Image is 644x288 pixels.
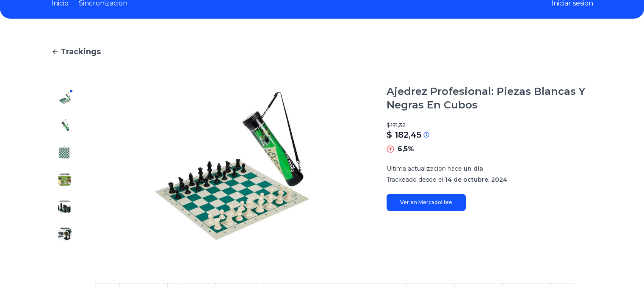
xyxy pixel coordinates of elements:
[387,129,421,141] p: $ 182,45
[58,146,72,159] img: Ajedrez Profesional: Piezas Blancas Y Negras En Cubos
[51,46,593,58] a: Trackings
[58,119,72,132] img: Ajedrez Profesional: Piezas Blancas Y Negras En Cubos
[398,144,414,154] p: 6,5%
[445,176,507,183] span: 14 de octubre, 2024
[387,122,593,129] p: $ 171,32
[95,85,370,247] img: Ajedrez Profesional: Piezas Blancas Y Negras En Cubos
[464,165,483,172] span: un día
[58,173,72,186] img: Ajedrez Profesional: Piezas Blancas Y Negras En Cubos
[387,194,466,211] a: Ver en Mercadolibre
[387,165,462,172] span: Ultima actualizacion hace
[58,91,72,105] img: Ajedrez Profesional: Piezas Blancas Y Negras En Cubos
[61,46,101,58] span: Trackings
[387,176,443,183] span: Trackeado desde el
[58,227,72,241] img: Ajedrez Profesional: Piezas Blancas Y Negras En Cubos
[58,200,72,213] img: Ajedrez Profesional: Piezas Blancas Y Negras En Cubos
[387,85,593,112] h1: Ajedrez Profesional: Piezas Blancas Y Negras En Cubos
